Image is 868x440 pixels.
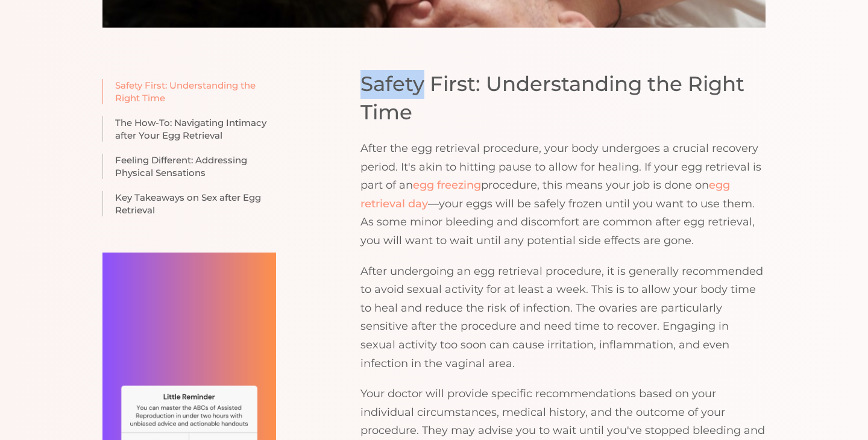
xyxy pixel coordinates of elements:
[413,178,481,192] a: egg freezing
[102,79,276,104] a: Safety First: Understanding the Right Time
[102,116,276,142] a: The How-To: Navigating Intimacy after Your Egg Retrieval
[360,139,766,250] p: After the egg retrieval procedure, your body undergoes a crucial recovery period. It's akin to hi...
[360,178,730,210] a: egg retrieval day
[360,70,766,127] h2: Safety First: Understanding the Right Time
[360,262,766,373] p: After undergoing an egg retrieval procedure, it is generally recommended to avoid sexual activity...
[102,191,276,216] a: Key Takeaways on Sex after Egg Retrieval
[102,154,276,179] a: Feeling Different: Addressing Physical Sensations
